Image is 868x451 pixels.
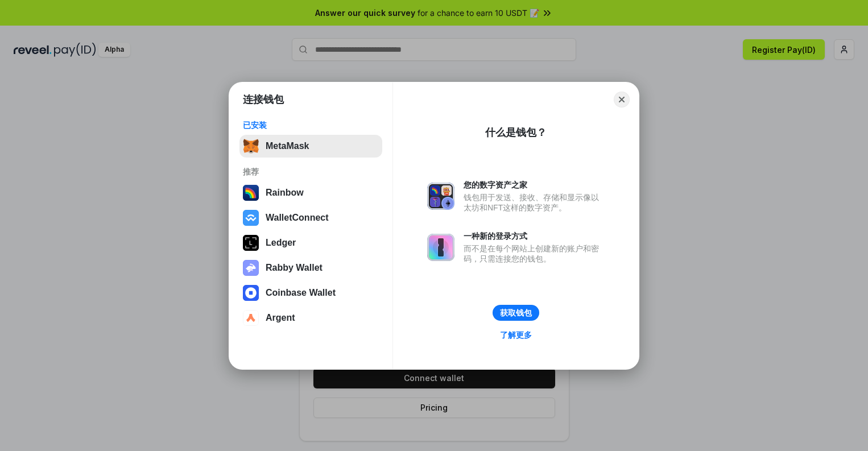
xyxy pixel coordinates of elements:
div: 推荐 [243,167,379,177]
div: WalletConnect [266,213,329,223]
button: Rabby Wallet [239,256,382,279]
div: MetaMask [266,141,309,151]
div: 了解更多 [500,330,532,340]
button: WalletConnect [239,206,382,229]
img: svg+xml,%3Csvg%20xmlns%3D%22http%3A%2F%2Fwww.w3.org%2F2000%2Fsvg%22%20fill%3D%22none%22%20viewBox... [427,183,454,210]
button: Argent [239,307,382,329]
a: 了解更多 [493,328,539,342]
div: 什么是钱包？ [485,126,547,139]
div: Coinbase Wallet [266,288,336,298]
div: 已安装 [243,120,379,130]
button: 获取钱包 [493,305,539,321]
img: svg+xml,%3Csvg%20xmlns%3D%22http%3A%2F%2Fwww.w3.org%2F2000%2Fsvg%22%20fill%3D%22none%22%20viewBox... [243,260,259,276]
div: 一种新的登录方式 [464,231,605,241]
div: Rainbow [266,188,304,198]
img: svg+xml,%3Csvg%20width%3D%2228%22%20height%3D%2228%22%20viewBox%3D%220%200%2028%2028%22%20fill%3D... [243,210,259,226]
div: 而不是在每个网站上创建新的账户和密码，只需连接您的钱包。 [464,243,605,264]
img: svg+xml,%3Csvg%20width%3D%2228%22%20height%3D%2228%22%20viewBox%3D%220%200%2028%2028%22%20fill%3D... [243,285,259,301]
button: Close [614,92,630,107]
h1: 连接钱包 [243,93,284,106]
button: Rainbow [239,181,382,204]
img: svg+xml,%3Csvg%20fill%3D%22none%22%20height%3D%2233%22%20viewBox%3D%220%200%2035%2033%22%20width%... [243,138,259,154]
div: Rabby Wallet [266,263,323,273]
div: Argent [266,313,295,323]
button: Coinbase Wallet [239,282,382,304]
button: MetaMask [239,135,382,158]
div: 钱包用于发送、接收、存储和显示像以太坊和NFT这样的数字资产。 [464,192,605,213]
button: Ledger [239,231,382,254]
img: svg+xml,%3Csvg%20width%3D%22120%22%20height%3D%22120%22%20viewBox%3D%220%200%20120%20120%22%20fil... [243,185,259,201]
img: svg+xml,%3Csvg%20width%3D%2228%22%20height%3D%2228%22%20viewBox%3D%220%200%2028%2028%22%20fill%3D... [243,310,259,326]
div: 您的数字资产之家 [464,180,605,190]
img: svg+xml,%3Csvg%20xmlns%3D%22http%3A%2F%2Fwww.w3.org%2F2000%2Fsvg%22%20fill%3D%22none%22%20viewBox... [427,234,454,261]
img: svg+xml,%3Csvg%20xmlns%3D%22http%3A%2F%2Fwww.w3.org%2F2000%2Fsvg%22%20width%3D%2228%22%20height%3... [243,235,259,251]
div: Ledger [266,238,296,248]
div: 获取钱包 [500,308,532,318]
